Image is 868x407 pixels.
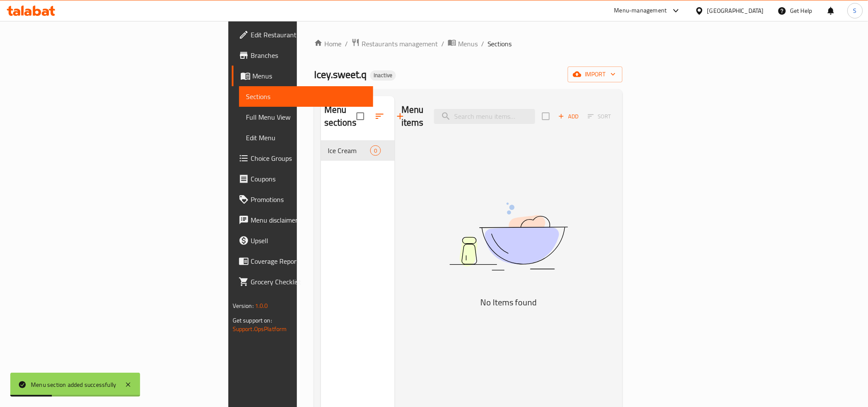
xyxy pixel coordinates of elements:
a: Grocery Checklist [232,271,373,292]
a: Coverage Report [232,251,373,271]
a: Menus [232,66,373,86]
span: 1.0.0 [255,300,268,311]
span: Coupons [251,174,366,184]
span: import [575,69,616,80]
button: Add [555,110,582,123]
li: / [441,39,444,49]
button: Add section [390,106,410,127]
span: Coverage Report [251,256,366,266]
div: items [370,145,381,156]
span: Sections [488,39,512,49]
nav: Menu sections [321,137,395,164]
span: Menus [252,71,366,81]
a: Menu disclaimer [232,210,373,230]
span: Add [557,112,580,121]
a: Promotions [232,189,373,210]
span: Edit Menu [246,133,366,143]
span: Select section first [582,110,617,123]
a: Menus [448,38,478,49]
a: Choice Groups [232,148,373,169]
a: Edit Restaurant [232,24,373,45]
h5: No Items found [401,295,616,309]
a: Sections [239,86,373,107]
span: Sections [246,91,366,102]
span: Upsell [251,235,366,246]
div: [GEOGRAPHIC_DATA] [707,6,764,15]
span: Branches [251,50,366,60]
nav: breadcrumb [314,38,623,49]
span: Edit Restaurant [251,30,366,40]
span: Grocery Checklist [251,277,366,287]
a: Full Menu View [239,107,373,127]
a: Support.OpsPlatform [233,323,287,335]
a: Restaurants management [351,38,438,49]
span: Select all sections [351,107,369,125]
span: Sort sections [369,106,390,127]
span: Restaurants management [362,39,438,49]
span: Menu disclaimer [251,215,366,225]
a: Branches [232,45,373,66]
div: Menu section added successfully [31,380,116,389]
span: Menus [458,39,478,49]
h2: Menu items [401,103,424,129]
span: Inactive [370,72,396,79]
input: search [434,109,535,124]
span: S [853,6,857,15]
div: Menu-management [614,6,667,16]
span: Full Menu View [246,112,366,122]
a: Coupons [232,169,373,189]
span: Add item [555,110,582,123]
span: Version: [233,300,254,311]
span: Get support on: [233,315,272,326]
li: / [481,39,484,49]
span: 0 [371,147,380,155]
div: Ice Cream0 [321,140,395,161]
a: Upsell [232,230,373,251]
img: dish.svg [401,180,616,293]
div: Inactive [370,70,396,81]
button: import [568,66,623,82]
a: Edit Menu [239,127,373,148]
span: Ice Cream [328,145,370,156]
span: Choice Groups [251,153,366,163]
span: Promotions [251,194,366,205]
